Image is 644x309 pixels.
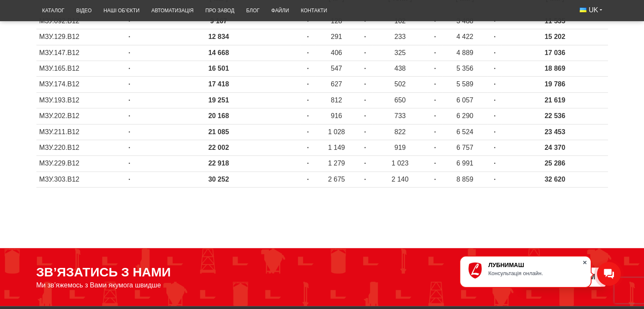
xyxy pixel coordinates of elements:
[307,97,309,104] strong: ·
[208,97,229,104] strong: 19 251
[36,29,122,45] td: МЗУ.129.В12
[265,3,295,19] a: Файли
[372,29,428,45] td: 233
[307,112,309,119] strong: ·
[442,13,488,29] td: 3 488
[128,17,130,25] strong: ·
[494,112,495,119] strong: ·
[36,13,122,29] td: МЗУ.092.В12
[494,144,495,151] strong: ·
[434,17,436,25] strong: ·
[208,176,229,183] strong: 30 252
[494,128,495,135] strong: ·
[434,176,436,183] strong: ·
[442,108,488,124] td: 6 290
[364,80,366,88] strong: ·
[307,160,309,167] strong: ·
[307,17,309,25] strong: ·
[36,171,122,187] td: МЗУ.303.В12
[307,80,309,88] strong: ·
[544,17,565,25] strong: 11 535
[208,112,229,119] strong: 20 168
[488,270,582,276] div: Консультація онлайн.
[97,3,145,19] a: Наші об’єкти
[544,33,565,40] strong: 15 202
[128,112,130,119] strong: ·
[442,77,488,92] td: 5 589
[315,156,358,171] td: 1 279
[307,176,309,183] strong: ·
[494,33,495,40] strong: ·
[372,13,428,29] td: 102
[488,262,582,268] div: ЛУБНИМАШ
[36,3,70,19] a: Каталог
[307,128,309,135] strong: ·
[36,156,122,171] td: МЗУ.229.В12
[442,92,488,108] td: 6 057
[544,112,565,119] strong: 22 536
[364,128,366,135] strong: ·
[544,49,565,56] strong: 17 036
[128,33,130,40] strong: ·
[372,156,428,171] td: 1 023
[544,160,565,167] strong: 25 286
[442,156,488,171] td: 6 991
[372,61,428,76] td: 438
[307,144,309,151] strong: ·
[315,108,358,124] td: 916
[208,49,229,56] strong: 14 668
[372,124,428,140] td: 822
[372,140,428,155] td: 919
[36,61,122,76] td: МЗУ.165.В12
[544,80,565,88] strong: 19 786
[434,80,436,88] strong: ·
[210,17,227,25] strong: 9 167
[494,49,495,56] strong: ·
[494,17,495,25] strong: ·
[315,124,358,140] td: 1 028
[364,160,366,167] strong: ·
[544,97,565,104] strong: 21 619
[315,61,358,76] td: 547
[128,128,130,135] strong: ·
[36,77,122,92] td: МЗУ.174.В12
[364,17,366,25] strong: ·
[364,33,366,40] strong: ·
[544,176,565,183] strong: 32 620
[434,49,436,56] strong: ·
[434,97,436,104] strong: ·
[208,128,229,135] strong: 21 085
[442,29,488,45] td: 4 422
[128,97,130,104] strong: ·
[36,140,122,155] td: МЗУ.220.В12
[208,65,229,72] strong: 16 501
[295,3,333,19] a: Контакти
[544,65,565,72] strong: 18 869
[128,65,130,72] strong: ·
[434,128,436,135] strong: ·
[128,49,130,56] strong: ·
[442,171,488,187] td: 8 859
[36,124,122,140] td: МЗУ.211.В12
[434,33,436,40] strong: ·
[372,77,428,92] td: 502
[128,176,130,183] strong: ·
[208,33,229,40] strong: 12 834
[580,8,586,12] img: Українська
[145,3,199,19] a: Автоматизація
[494,160,495,167] strong: ·
[36,45,122,61] td: МЗУ.147.В12
[372,45,428,61] td: 325
[372,108,428,124] td: 733
[494,65,495,72] strong: ·
[544,144,565,151] strong: 24 370
[364,65,366,72] strong: ·
[589,6,598,15] span: UK
[434,65,436,72] strong: ·
[442,45,488,61] td: 4 889
[434,144,436,151] strong: ·
[315,171,358,187] td: 2 675
[208,144,229,151] strong: 22 002
[574,3,608,18] button: UK
[494,80,495,88] strong: ·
